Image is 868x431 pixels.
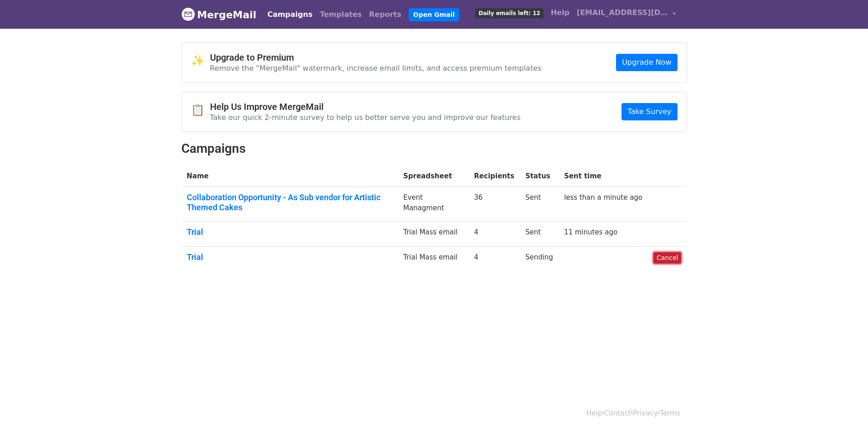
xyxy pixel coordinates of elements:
[616,54,677,71] a: Upgrade Now
[181,166,398,187] th: Name
[210,101,521,112] h4: Help Us Improve MergeMail
[468,187,520,222] td: 36
[604,409,631,417] a: Contact
[520,187,559,222] td: Sent
[398,222,468,247] td: Trial Mass email
[475,8,543,18] span: Daily emails left: 12
[264,5,316,24] a: Campaigns
[559,166,648,187] th: Sent time
[577,7,668,18] span: [EMAIL_ADDRESS][DOMAIN_NAME]
[520,246,559,271] td: Sending
[547,4,573,22] a: Help
[468,246,520,271] td: 4
[191,54,210,68] span: ✨
[468,222,520,247] td: 4
[564,193,642,202] a: less than a minute ago
[520,166,559,187] th: Status
[365,5,405,24] a: Reports
[573,4,680,25] a: [EMAIL_ADDRESS][DOMAIN_NAME]
[398,246,468,271] td: Trial Mass email
[316,5,365,24] a: Templates
[468,166,520,187] th: Recipients
[187,227,392,237] a: Trial
[621,103,677,120] a: Take Survey
[633,409,657,417] a: Privacy
[409,8,459,21] a: Open Gmail
[210,113,521,122] p: Take our quick 2-minute survey to help us better serve you and improve our features
[472,4,547,22] a: Daily emails left: 12
[210,52,542,63] h4: Upgrade to Premium
[181,7,195,21] img: MergeMail logo
[586,409,602,417] a: Help
[660,409,680,417] a: Terms
[187,252,392,262] a: Trial
[564,228,617,236] a: 11 minutes ago
[191,104,210,117] span: 📋
[181,5,257,24] a: MergeMail
[181,141,687,156] h2: Campaigns
[187,192,392,212] a: Collaboration Opportunity - As Sub vendor for Artistic Themed Cakes
[398,187,468,222] td: Event Managment
[822,387,868,431] iframe: Chat Widget
[210,63,542,73] p: Remove the "MergeMail" watermark, increase email limits, and access premium templates
[520,222,559,247] td: Sent
[653,252,681,264] a: Cancel
[398,166,468,187] th: Spreadsheet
